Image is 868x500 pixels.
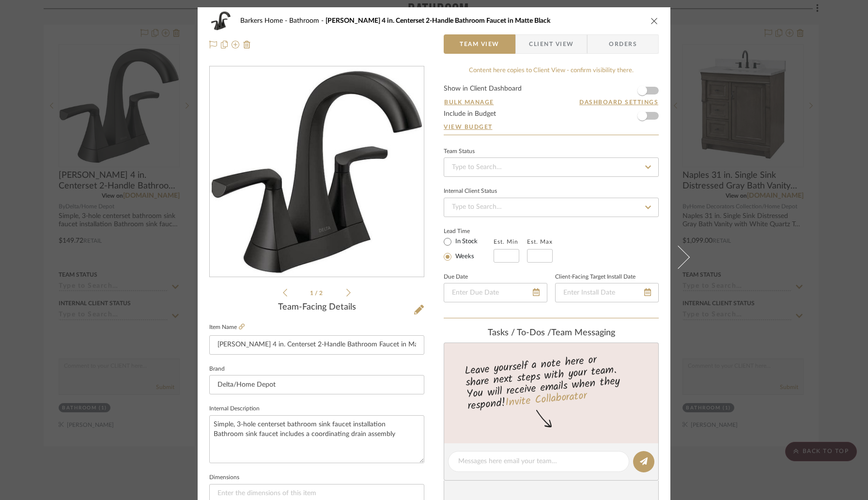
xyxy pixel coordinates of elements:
div: Internal Client Status [444,189,497,194]
mat-radio-group: Select item type [444,235,494,263]
span: 2 [319,290,324,296]
span: / [315,290,319,296]
span: [PERSON_NAME] 4 in. Centerset 2-Handle Bathroom Faucet in Matte Black [325,17,550,24]
label: Lead Time [444,227,494,235]
span: Team View [460,34,499,54]
label: Client-Facing Target Install Date [555,275,635,280]
label: Brand [209,367,225,372]
div: Team Status [444,149,475,154]
input: Enter Install Date [555,283,659,302]
span: Client View [529,34,573,54]
label: Weeks [453,252,474,261]
a: View Budget [444,123,659,131]
button: Dashboard Settings [579,98,659,107]
label: Due Date [444,275,468,280]
span: Orders [598,34,648,54]
span: 1 [310,290,315,296]
label: Est. Min [494,238,518,245]
span: Bathroom [289,17,325,24]
input: Enter Due Date [444,283,547,302]
label: Est. Max [527,238,553,245]
input: Enter Item Name [209,335,424,355]
img: Remove from project [243,41,251,48]
img: 5808d0ad-1979-4818-856e-90fda4d64b16_436x436.jpg [212,67,422,277]
input: Enter Brand [209,375,424,394]
div: Team-Facing Details [209,302,424,313]
div: team Messaging [444,328,659,339]
img: 5808d0ad-1979-4818-856e-90fda4d64b16_48x40.jpg [209,11,232,31]
label: Internal Description [209,406,260,411]
div: Content here copies to Client View - confirm visibility there. [444,66,659,76]
label: Item Name [209,323,245,331]
button: close [650,16,659,25]
label: Dimensions [209,475,239,480]
input: Type to Search… [444,157,659,177]
a: Invite Collaborator [505,388,588,412]
div: 0 [210,67,424,277]
label: In Stock [453,237,478,246]
div: Leave yourself a note here or share next steps with your team. You will receive emails when they ... [443,349,660,414]
span: Barkers Home [240,17,289,24]
button: Bulk Manage [444,98,495,107]
input: Type to Search… [444,198,659,217]
span: Tasks / To-Dos / [488,328,551,337]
